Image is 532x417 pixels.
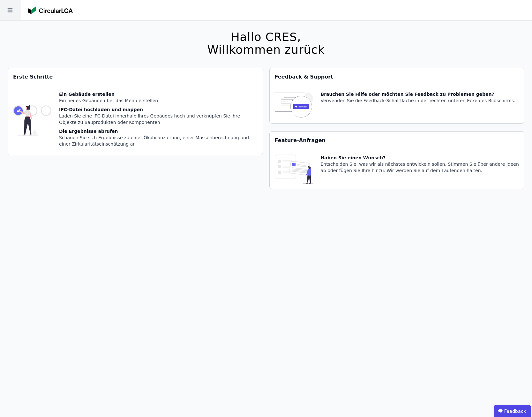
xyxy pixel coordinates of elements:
[321,161,519,174] div: Entscheiden Sie, was wir als nächstes entwickeln sollen. Stimmen Sie über andere Ideen ab oder fü...
[321,97,515,104] div: Verwenden Sie die Feedback-Schaltfläche in der rechten unteren Ecke des Bildschirms.
[270,132,524,149] div: Feature-Anfragen
[270,68,524,86] div: Feedback & Support
[207,43,325,56] div: Willkommen zurück
[59,113,258,125] div: Laden Sie eine IFC-Datei innerhalb Ihres Gebäudes hoch und verknüpfen Sie ihre Objekte zu Bauprod...
[275,91,313,118] img: feedback-icon-HCTs5lye.svg
[59,91,258,97] div: Ein Gebäude erstellen
[275,155,313,184] img: feature_request_tile-UiXE1qGU.svg
[321,155,519,161] div: Haben Sie einen Wunsch?
[59,97,258,104] div: Ein neues Gebäude über das Menü erstellen
[321,91,515,97] div: Brauchen Sie Hilfe oder möchten Sie Feedback zu Problemen geben?
[59,106,258,113] div: IFC-Datei hochladen und mappen
[59,134,258,147] div: Schauen Sie sich Ergebnisse zu einer Ökobilanzierung, einer Massenberechnung und einer Zirkularit...
[8,68,263,86] div: Erste Schritte
[59,128,258,134] div: Die Ergebnisse abrufen
[207,31,325,43] div: Hallo CRES,
[28,6,73,14] img: Concular
[13,91,51,150] img: getting_started_tile-DrF_GRSv.svg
